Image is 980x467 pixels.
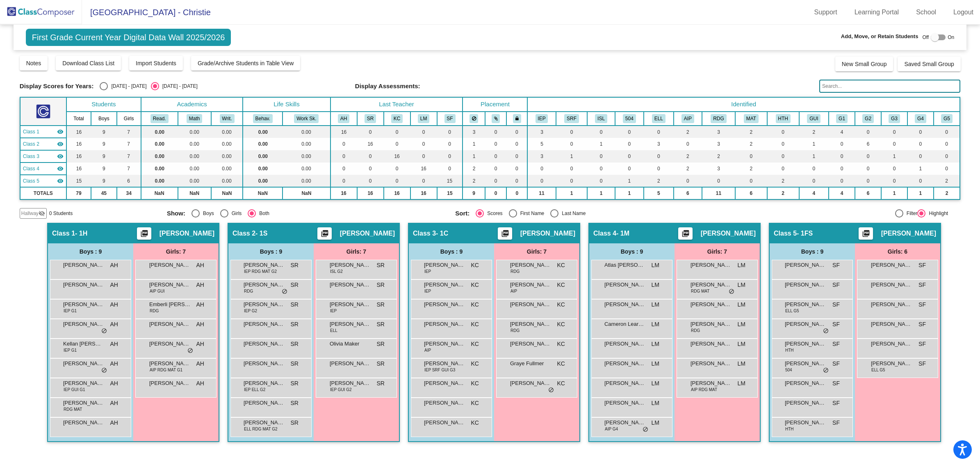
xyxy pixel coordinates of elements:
[243,175,283,187] td: 0.00
[934,187,960,199] td: 2
[463,175,485,187] td: 2
[506,112,527,126] th: Keep with teacher
[117,187,141,199] td: 34
[829,187,855,199] td: 4
[842,61,887,67] span: New Small Group
[437,138,463,150] td: 0
[330,112,357,126] th: Amy Hirschberger
[898,57,960,71] button: Saved Small Group
[711,114,726,123] button: RDG
[915,114,926,123] button: G4
[644,126,674,138] td: 0
[485,175,507,187] td: 0
[819,80,960,93] input: Search...
[767,187,799,199] td: 2
[117,175,141,187] td: 6
[485,138,507,150] td: 0
[674,112,702,126] th: Currently in AIP
[357,138,384,150] td: 16
[909,6,943,19] a: School
[907,163,934,175] td: 1
[211,187,243,199] td: NaN
[855,175,881,187] td: 0
[674,187,702,199] td: 6
[485,163,507,175] td: 0
[799,187,829,199] td: 4
[556,175,588,187] td: 0
[527,97,960,112] th: Identified
[191,56,301,71] button: Grade/Archive Students in Table View
[735,163,767,175] td: 2
[948,34,954,41] span: On
[26,29,231,46] span: First Grade Current Year Digital Data Wall 2025/2026
[178,150,211,163] td: 0.00
[799,163,829,175] td: 0
[211,126,243,138] td: 0.00
[527,187,556,199] td: 11
[330,163,357,175] td: 0
[283,138,330,150] td: 0.00
[410,163,437,175] td: 16
[330,138,357,150] td: 0
[907,138,934,150] td: 0
[91,187,116,199] td: 45
[141,175,178,187] td: 0.00
[615,175,644,187] td: 1
[587,112,615,126] th: ISLE Program
[861,229,871,241] mat-icon: picture_as_pdf
[66,163,91,175] td: 16
[330,97,463,112] th: Last Teacher
[23,128,39,135] span: Class 1
[444,114,456,123] button: SF
[644,150,674,163] td: 0
[66,187,91,199] td: 79
[881,112,907,126] th: Group 3
[108,82,146,90] div: [DATE] - [DATE]
[855,163,881,175] td: 0
[66,126,91,138] td: 16
[527,150,556,163] td: 3
[410,175,437,187] td: 0
[615,187,644,199] td: 1
[859,227,873,240] button: Print Students Details
[57,141,64,147] mat-icon: visibility
[137,227,151,240] button: Print Students Details
[835,57,893,71] button: New Small Group
[767,175,799,187] td: 2
[506,126,527,138] td: 0
[141,126,178,138] td: 0.00
[141,97,243,112] th: Academics
[20,138,66,150] td: Shannon Rinkus - 1S
[556,163,588,175] td: 0
[384,175,410,187] td: 0
[150,114,169,123] button: Read.
[384,150,410,163] td: 16
[564,114,579,123] button: SRF
[211,163,243,175] td: 0.00
[437,187,463,199] td: 15
[243,126,283,138] td: 0.00
[57,178,64,184] mat-icon: visibility
[57,165,64,172] mat-icon: visibility
[889,114,900,123] button: G3
[855,112,881,126] th: Group 2
[391,114,403,123] button: KC
[139,229,149,241] mat-icon: picture_as_pdf
[410,138,437,150] td: 0
[506,175,527,187] td: 0
[91,126,116,138] td: 9
[829,138,855,150] td: 0
[735,126,767,138] td: 2
[91,150,116,163] td: 9
[644,112,674,126] th: English Language Learner
[243,97,330,112] th: Life Skills
[934,138,960,150] td: 0
[644,163,674,175] td: 0
[20,187,66,199] td: TOTALS
[117,150,141,163] td: 7
[799,138,829,150] td: 1
[881,163,907,175] td: 0
[674,175,702,187] td: 0
[357,112,384,126] th: Shannon Rinkus
[500,229,510,241] mat-icon: picture_as_pdf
